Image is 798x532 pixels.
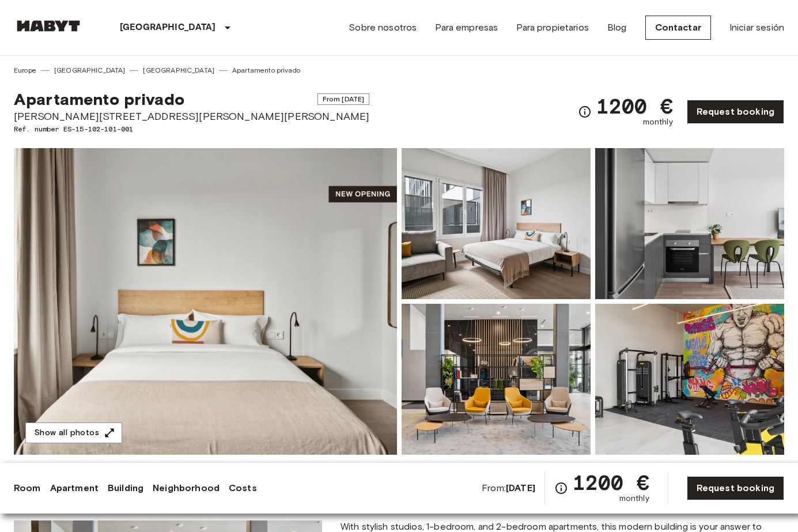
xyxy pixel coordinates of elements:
[482,482,535,495] span: From:
[50,481,99,495] a: Apartment
[14,89,184,109] span: Apartamento privado
[317,93,370,105] span: From [DATE]
[645,16,711,40] a: Contactar
[14,124,369,134] span: Ref. number ES-15-102-101-001
[607,21,627,35] a: Blog
[14,65,36,76] a: Europe
[143,65,214,76] a: [GEOGRAPHIC_DATA]
[108,481,143,495] a: Building
[506,482,535,493] b: [DATE]
[595,304,784,455] img: Picture of unit ES-15-102-101-001
[619,493,649,504] span: monthly
[573,472,649,493] span: 1200 €
[554,481,568,495] svg: Check cost overview for full price breakdown. Please note that discounts apply to new joiners onl...
[595,148,784,299] img: Picture of unit ES-15-102-101-001
[14,148,397,455] img: Marketing picture of unit ES-15-102-101-001
[687,100,784,124] a: Request booking
[516,21,589,35] a: Para propietarios
[687,476,784,500] a: Request booking
[120,21,216,35] p: [GEOGRAPHIC_DATA]
[25,422,122,444] button: Show all photos
[729,21,784,35] a: Iniciar sesión
[349,21,417,35] a: Sobre nosotros
[14,481,41,495] a: Room
[402,304,591,455] img: Picture of unit ES-15-102-101-001
[153,481,220,495] a: Neighborhood
[596,96,673,116] span: 1200 €
[229,481,257,495] a: Costs
[54,65,126,76] a: [GEOGRAPHIC_DATA]
[14,20,83,32] img: Habyt
[643,116,673,128] span: monthly
[402,148,591,299] img: Picture of unit ES-15-102-101-001
[14,109,369,124] span: [PERSON_NAME][STREET_ADDRESS][PERSON_NAME][PERSON_NAME]
[435,21,498,35] a: Para empresas
[232,65,300,76] a: Apartamento privado
[578,105,592,119] svg: Check cost overview for full price breakdown. Please note that discounts apply to new joiners onl...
